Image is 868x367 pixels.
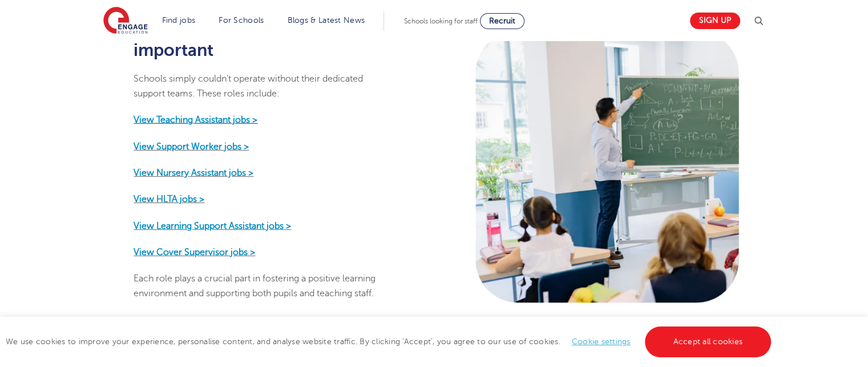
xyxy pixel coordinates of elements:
[134,220,291,231] a: View Learning Support Assistant jobs >
[6,337,774,346] span: We use cookies to improve your experience, personalise content, and analyse website traffic. By c...
[480,13,524,29] a: Recruit
[404,17,478,25] span: Schools looking for staff
[134,71,388,101] p: Schools simply couldn’t operate without their dedicated support teams. These roles include:
[288,16,365,25] a: Blogs & Latest News
[134,141,249,151] a: View Support Worker jobs >
[134,271,388,301] p: Each role plays a crucial part in fostering a positive learning environment and supporting both p...
[645,326,772,357] a: Accept all cookies
[219,16,264,25] a: For Schools
[489,17,515,25] span: Recruit
[572,337,631,346] a: Cookie settings
[134,115,257,125] a: View Teaching Assistant jobs >
[103,7,148,35] img: Engage Education
[134,247,255,257] a: View Cover Supervisor jobs >
[134,194,204,204] a: View HLTA jobs >
[162,16,196,25] a: Find jobs
[134,168,253,178] a: View Nursery Assistant jobs >
[690,13,740,29] a: Sign up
